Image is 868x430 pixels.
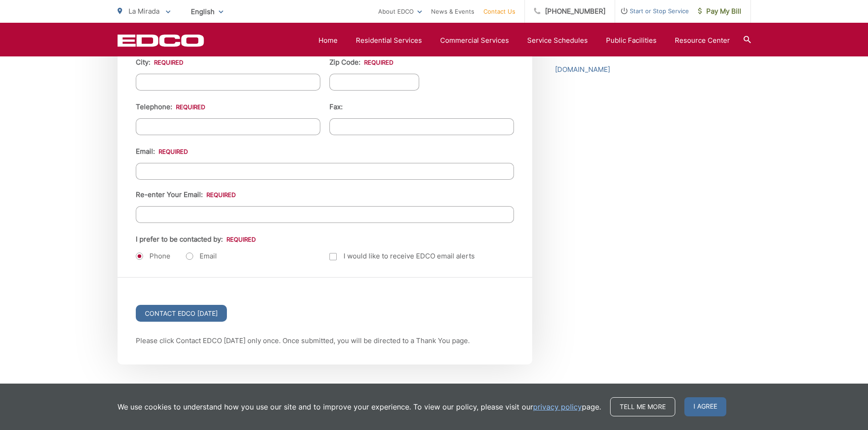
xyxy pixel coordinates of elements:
label: Telephone: [136,103,205,111]
a: Commercial Services [440,35,509,46]
a: Public Facilities [606,35,657,46]
a: EDCD logo. Return to the homepage. [118,34,204,47]
a: Residential Services [356,35,422,46]
span: English [184,4,230,20]
label: I prefer to be contacted by: [136,235,256,243]
a: Tell me more [610,397,675,416]
span: I agree [684,397,726,416]
label: City: [136,58,183,66]
input: Contact EDCO [DATE] [136,305,227,322]
label: I would like to receive EDCO email alerts [329,251,475,262]
label: Zip Code: [329,58,393,66]
a: Home [318,35,338,46]
a: Contact Us [483,6,515,17]
label: Email [186,252,217,261]
a: Service Schedules [527,35,588,46]
a: Resource Center [675,35,730,46]
p: We use cookies to understand how you use our site and to improve your experience. To view our pol... [118,401,601,412]
label: Re-enter Your Email: [136,191,236,199]
a: privacy policy [533,401,582,412]
label: Fax: [329,103,343,111]
span: La Mirada [128,7,159,15]
a: [DOMAIN_NAME] [555,64,610,75]
p: Please click Contact EDCO [DATE] only once. Once submitted, you will be directed to a Thank You p... [136,335,514,346]
a: About EDCO [378,6,422,17]
label: Email: [136,147,188,156]
span: Pay My Bill [698,6,741,17]
a: News & Events [431,6,474,17]
label: Phone [136,252,170,261]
